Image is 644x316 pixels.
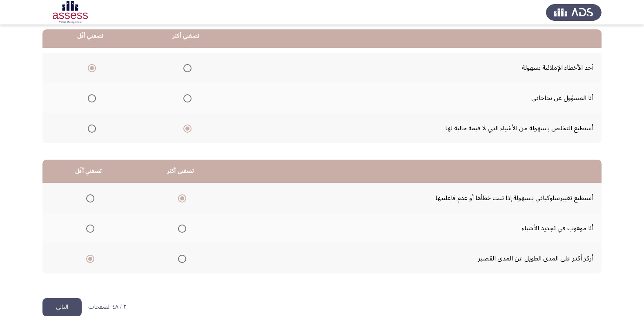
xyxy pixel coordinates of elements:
mat-radio-group: Select an option [85,91,96,105]
th: تصفني أكثر [134,160,227,183]
mat-radio-group: Select an option [83,251,94,265]
th: تصفني أقَل [42,160,134,183]
th: تصفني أكثر [138,24,234,48]
mat-radio-group: Select an option [83,221,94,235]
mat-radio-group: Select an option [180,91,192,105]
td: أنا موهوب في تجديد الأشياء [227,213,602,243]
img: Assess Talent Management logo [546,1,602,24]
td: أركز أكثر على المدى الطويل عن المدى القصير [227,243,602,274]
mat-radio-group: Select an option [83,191,94,205]
mat-radio-group: Select an option [175,251,186,265]
td: أجد الأخطاء الإملائية بسهولة [234,53,602,83]
p: ٢ / ٤٨ الصفحات [88,304,127,311]
mat-radio-group: Select an option [85,61,96,75]
th: تصفني أقَل [42,24,138,48]
mat-radio-group: Select an option [180,121,192,135]
mat-radio-group: Select an option [175,191,186,205]
mat-radio-group: Select an option [85,121,96,135]
td: أنا المسؤول عن نجاحاتي [234,83,602,113]
mat-radio-group: Select an option [175,221,186,235]
td: أستطيع التخلص بـسهولة من الأشياء التي لا قيمة حالية لها [234,113,602,143]
img: Assessment logo of OCM R1 ASSESS [42,1,98,24]
td: أستطيع تغييرسلوكياتي بـسهولة إذا ثبت خطأها أو عدم فاعليتها [227,183,602,213]
mat-radio-group: Select an option [180,61,192,75]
